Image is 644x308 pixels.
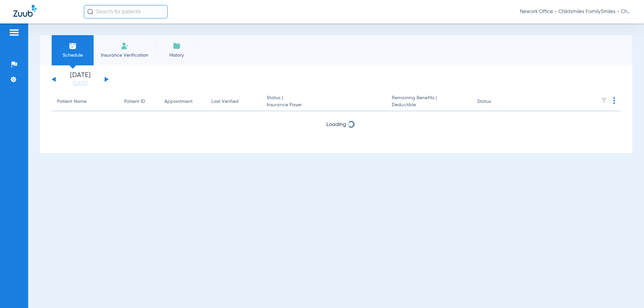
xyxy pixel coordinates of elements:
[69,42,77,50] img: Schedule
[161,52,193,59] span: History
[57,98,87,105] div: Patient Name
[60,72,100,87] li: [DATE]
[211,98,256,105] div: Last Verified
[326,122,346,127] span: Loading
[173,42,181,50] img: History
[124,98,154,105] div: Patient ID
[267,102,381,109] span: Insurance Payer
[124,98,145,105] div: Patient ID
[472,93,517,111] th: Status
[211,98,238,105] div: Last Verified
[520,8,631,15] span: Newark Office - Childsmiles FamilySmiles - ChildSmiles [GEOGRAPHIC_DATA] - [GEOGRAPHIC_DATA] Gene...
[601,97,607,104] img: filter.svg
[392,102,466,109] span: Deductible
[87,9,93,15] img: Search Icon
[99,52,151,59] span: Insurance Verification
[164,98,193,105] div: Appointment
[164,98,201,105] div: Appointment
[57,52,89,59] span: Schedule
[121,42,129,50] img: Manual Insurance Verification
[60,80,100,87] a: [DATE]
[9,28,19,37] img: hamburger-icon
[261,93,386,111] th: Status |
[386,93,472,111] th: Remaining Benefits |
[13,5,37,17] img: Zuub Logo
[57,98,113,105] div: Patient Name
[613,97,615,104] img: group-dot-blue.svg
[84,5,168,18] input: Search for patients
